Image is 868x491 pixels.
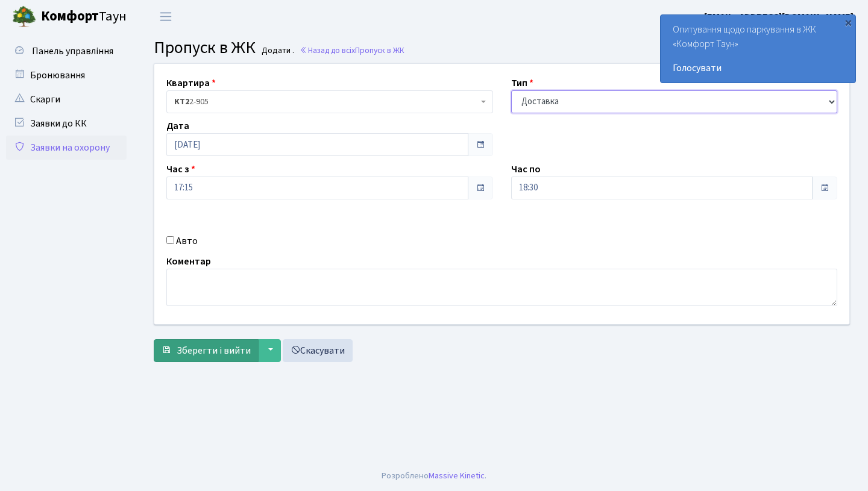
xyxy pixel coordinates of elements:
[166,90,493,113] span: <b>КТ2</b>&nbsp;&nbsp;&nbsp;2-905
[661,15,855,83] div: Опитування щодо паркування в ЖК «Комфорт Таун»
[300,45,404,56] a: Назад до всіхПропуск в ЖК
[154,36,256,60] span: Пропуск в ЖК
[511,162,541,177] label: Час по
[704,10,854,23] b: [EMAIL_ADDRESS][DOMAIN_NAME]
[174,96,189,108] b: КТ2
[6,111,127,136] a: Заявки до КК
[355,45,404,56] span: Пропуск в ЖК
[382,469,486,483] div: Розроблено .
[41,7,127,27] span: Таун
[12,5,36,29] img: logo.png
[704,10,854,24] a: [EMAIL_ADDRESS][DOMAIN_NAME]
[166,119,189,133] label: Дата
[429,469,485,482] a: Massive Kinetic
[673,61,843,75] a: Голосувати
[166,162,195,177] label: Час з
[259,46,294,56] small: Додати .
[283,339,353,362] a: Скасувати
[511,76,533,90] label: Тип
[174,96,478,108] span: <b>КТ2</b>&nbsp;&nbsp;&nbsp;2-905
[41,7,99,26] b: Комфорт
[32,45,113,58] span: Панель управління
[151,7,181,27] button: Переключити навігацію
[176,234,198,248] label: Авто
[177,344,251,357] span: Зберегти і вийти
[842,16,854,28] div: ×
[166,76,216,90] label: Квартира
[166,254,211,269] label: Коментар
[6,87,127,111] a: Скарги
[154,339,259,362] button: Зберегти і вийти
[6,63,127,87] a: Бронювання
[6,39,127,63] a: Панель управління
[6,136,127,160] a: Заявки на охорону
